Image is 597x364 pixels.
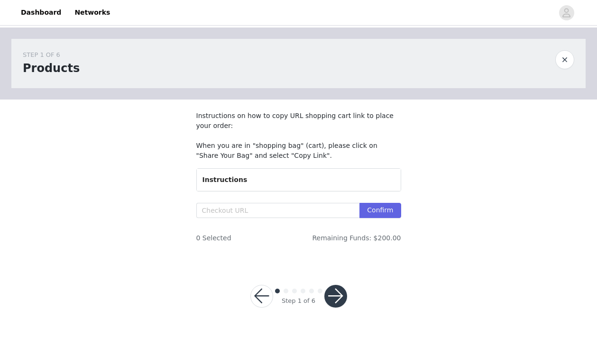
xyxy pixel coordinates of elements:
div: Step 1 of 6 [282,296,315,306]
a: Networks [69,2,116,23]
a: Dashboard [15,2,67,23]
p: Instructions on how to copy URL shopping cart link to place your order: When you are in "shopping... [196,111,401,161]
div: STEP 1 OF 6 [23,50,80,60]
div: avatar [562,5,571,20]
span: Remaining Funds: $200.00 [312,233,401,243]
div: Instructions [197,169,401,191]
button: Confirm [359,203,401,218]
h1: Products [23,60,80,77]
input: Checkout URL [196,203,360,218]
span: 0 Selected [196,233,231,243]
